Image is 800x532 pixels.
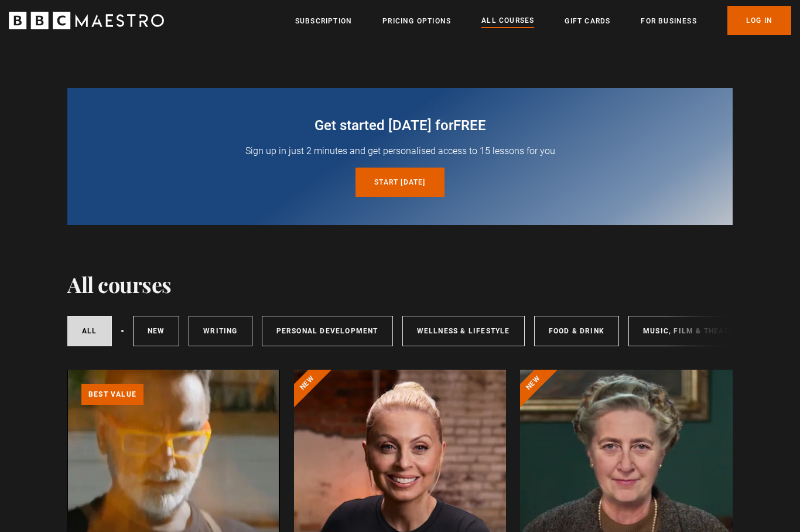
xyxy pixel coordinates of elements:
a: Gift Cards [565,15,610,27]
a: Subscription [295,15,352,27]
p: Sign up in just 2 minutes and get personalised access to 15 lessons for you [95,144,705,158]
h1: All courses [67,272,172,296]
a: Log In [727,6,791,35]
a: Start [DATE] [355,168,444,197]
a: Wellness & Lifestyle [402,316,525,346]
span: free [453,117,486,134]
nav: Primary [295,6,791,35]
a: Pricing Options [382,15,451,27]
a: Personal Development [262,316,393,346]
svg: BBC Maestro [9,12,164,29]
a: New [133,316,180,346]
a: Food & Drink [534,316,619,346]
a: All [67,316,112,346]
p: Best value [81,384,143,405]
h2: Get started [DATE] for [95,116,705,135]
a: Music, Film & Theatre [628,316,753,346]
a: All Courses [481,15,534,28]
a: Writing [189,316,252,346]
a: For business [641,15,696,27]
